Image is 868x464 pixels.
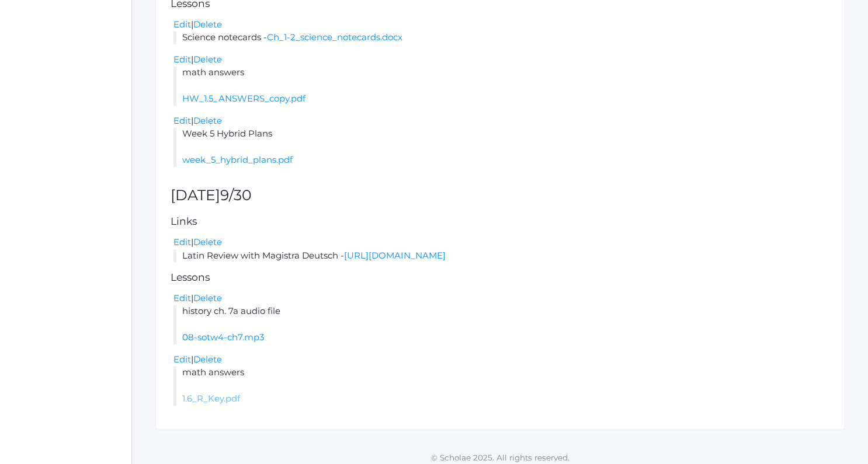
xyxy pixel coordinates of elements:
li: Latin Review with Magistra Deutsch - [173,249,829,263]
a: HW_1.5_ANSWERS_copy.pdf [182,93,305,104]
a: Edit [173,236,191,247]
li: math answers [173,366,829,406]
a: Delete [193,54,222,65]
a: [URL][DOMAIN_NAME] [344,250,446,261]
li: math answers [173,66,829,106]
a: Delete [193,115,222,126]
a: Edit [173,54,191,65]
li: Science notecards - [173,31,829,44]
a: Delete [193,354,222,365]
div: | [173,53,829,67]
a: Edit [173,354,191,365]
h5: Links [171,216,829,227]
a: Edit [173,115,191,126]
p: © Scholae 2025. All rights reserved. [132,452,868,463]
a: 1.6_R_Key.pdf [182,393,240,404]
span: 9/30 [220,186,252,204]
h2: [DATE] [171,187,829,204]
a: Ch_1-2_science_notecards.docx [267,32,402,43]
div: | [173,353,829,367]
div: | [173,114,829,128]
a: Delete [193,19,222,30]
div: | [173,292,829,305]
li: Week 5 Hybrid Plans [173,127,829,167]
a: 08-sotw4-ch7.mp3 [182,332,264,343]
div: | [173,236,829,249]
a: Edit [173,19,191,30]
div: | [173,18,829,32]
a: Delete [193,292,222,303]
a: Edit [173,292,191,303]
a: Delete [193,236,222,247]
a: week_5_hybrid_plans.pdf [182,154,293,165]
li: history ch. 7a audio file [173,305,829,344]
h5: Lessons [171,272,829,283]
